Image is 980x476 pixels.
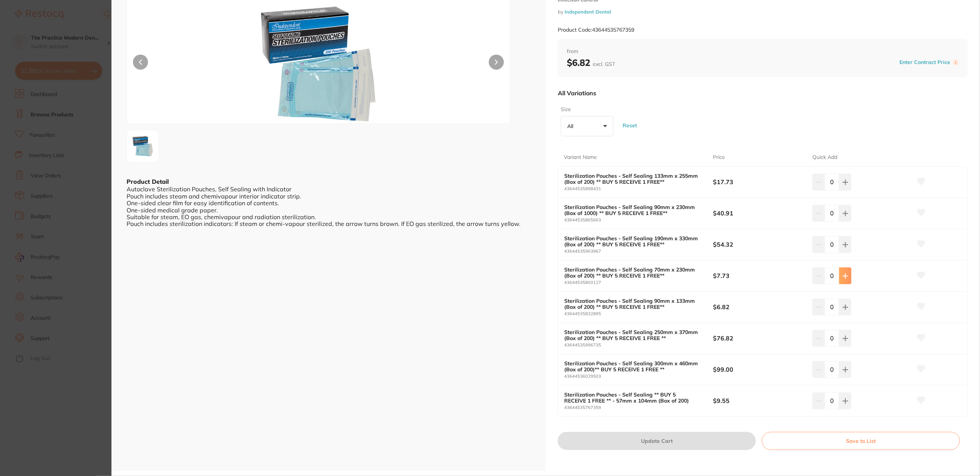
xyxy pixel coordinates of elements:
span: from [567,48,959,55]
b: Sterilization Pouches - Self Sealing 133mm x 255mm (Box of 200) ** BUY 5 RECEIVE 1 FREE** [564,173,698,185]
small: 43644535800127 [564,280,713,285]
span: excl. GST [593,61,615,67]
a: Independent Dental [565,9,611,15]
small: by [558,9,968,15]
b: $76.82 [713,334,803,342]
b: $7.73 [713,272,803,280]
b: $54.32 [713,240,803,249]
b: $99.00 [713,365,803,374]
div: Autoclave Sterilization Pouches, Self Sealing with Indicator Pouch includes steam and chemivapour... [127,186,531,227]
p: All [567,123,576,130]
img: cA [203,5,433,124]
small: 43644535996735 [564,343,713,348]
button: Reset [620,112,639,139]
label: Size [561,106,611,113]
button: All [561,116,614,136]
button: Update Cart [558,432,756,450]
b: Sterilization Pouches - Self Sealing 300mm x 460mm (Box of 200)** BUY 5 RECEIVE 1 FREE ** [564,360,698,372]
b: $6.82 [567,57,615,68]
b: $6.82 [713,303,803,311]
b: $40.91 [713,209,803,217]
b: Sterilization Pouches - Self Sealing 90mm x 230mm (Box of 1000) ** BUY 5 RECEIVE 1 FREE** [564,204,698,216]
label: i [953,59,959,66]
b: Product Detail [127,178,169,185]
small: 43644535832895 [564,311,713,316]
b: Sterilization Pouches - Self Sealing ** BUY 5 RECEIVE 1 FREE ** - 57mm x 104mm (Box of 200) [564,392,698,404]
small: 43644535963967 [564,249,713,254]
b: $9.55 [713,397,803,405]
img: cA [129,133,156,160]
p: Variant Name [564,154,597,161]
small: 43644536029503 [564,374,713,379]
b: $17.73 [713,178,803,186]
b: Sterilization Pouches - Self Sealing 190mm x 330mm (Box of 200) ** BUY 5 RECEIVE 1 FREE** [564,235,698,247]
small: 43644535898431 [564,186,713,191]
small: 43644535865663 [564,218,713,223]
button: Enter Contract Price [898,59,953,66]
small: 43644535767359 [564,405,713,410]
p: Quick Add [813,154,838,161]
button: Save to List [762,432,960,450]
small: Product Code: 43644535767359 [558,27,634,33]
b: Sterilization Pouches - Self Sealing 90mm x 133mm (Box of 200) ** BUY 5 RECEIVE 1 FREE** [564,298,698,310]
b: Sterilization Pouches - Self Sealing 70mm x 230mm (Box of 200) ** BUY 5 RECEIVE 1 FREE** [564,267,698,279]
p: Price [713,154,725,161]
p: All Variations [558,89,596,97]
b: Sterilization Pouches - Self Sealing 250mm x 370mm (Box of 200) ** BUY 5 RECEIVE 1 FREE ** [564,329,698,341]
